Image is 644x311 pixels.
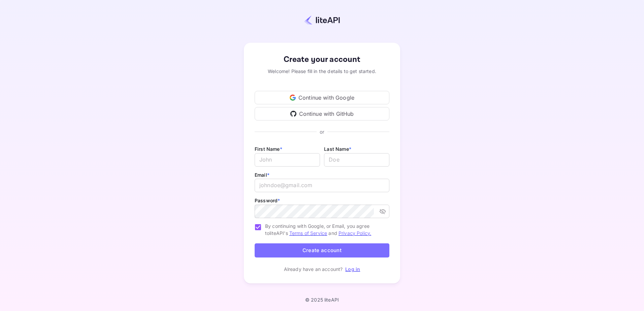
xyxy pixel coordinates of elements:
[345,266,360,272] a: Log in
[289,230,327,236] a: Terms of Service
[324,146,351,152] label: Last Name
[304,15,340,25] img: liteapi
[255,172,269,178] label: Email
[339,230,371,236] a: Privacy Policy.
[255,179,389,192] input: johndoe@gmail.com
[377,205,389,217] button: toggle password visibility
[255,91,389,104] div: Continue with Google
[255,198,280,203] label: Password
[255,146,282,152] label: First Name
[255,107,389,120] div: Continue with GitHub
[265,222,384,237] span: By continuing with Google, or Email, you agree to liteAPI's and
[255,54,389,66] div: Create your account
[305,297,339,303] p: © 2025 liteAPI
[255,68,389,75] div: Welcome! Please fill in the details to get started.
[324,153,389,167] input: Doe
[284,266,343,273] p: Already have an account?
[255,243,389,258] button: Create account
[255,153,320,167] input: John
